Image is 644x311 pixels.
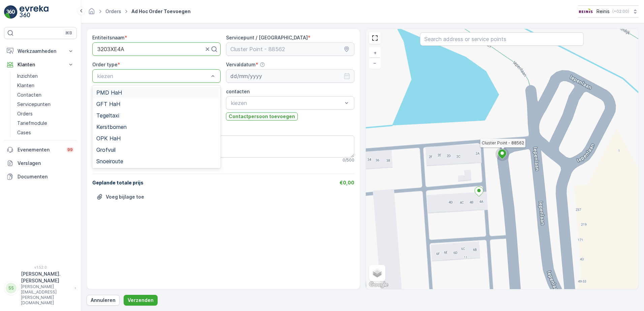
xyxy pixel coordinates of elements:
[4,157,77,170] a: Verslagen
[17,82,34,89] p: Klanten
[17,129,31,136] p: Cases
[17,101,51,108] p: Servicepunten
[370,266,385,280] a: Layers
[4,271,77,306] button: SS[PERSON_NAME].[PERSON_NAME][PERSON_NAME][EMAIL_ADDRESS][PERSON_NAME][DOMAIN_NAME]
[226,35,308,40] label: Servicepunt / [GEOGRAPHIC_DATA]
[105,8,121,14] a: Orders
[96,90,122,96] span: PMD HaH
[226,62,256,67] label: Vervaldatum
[18,61,63,68] p: Klanten
[14,109,77,118] a: Orders
[65,30,72,36] p: ⌘B
[4,5,18,19] img: logo
[4,170,77,183] a: Documenten
[226,112,298,120] button: Contactpersoon toevoegen
[17,120,47,127] p: Tariefmodule
[96,101,120,107] span: GFT HaH
[226,42,354,56] input: Cluster Point - 88562
[14,100,77,109] a: Servicepunten
[14,118,77,128] a: Tariefmodule
[226,89,250,94] label: contacten
[21,284,71,306] p: [PERSON_NAME][EMAIL_ADDRESS][PERSON_NAME][DOMAIN_NAME]
[21,271,71,284] p: [PERSON_NAME].[PERSON_NAME]
[14,90,77,100] a: Contacten
[6,283,17,293] div: SS
[18,160,74,167] p: Verslagen
[597,8,610,15] p: Reinis
[14,128,77,137] a: Cases
[226,69,354,83] input: dd/mm/yyyy
[370,58,380,68] a: Uitzoomen
[17,110,33,117] p: Orders
[14,71,77,81] a: Inzichten
[229,113,295,120] p: Contactpersoon toevoegen
[578,8,594,15] img: Reinis-Logo-Vrijstaand_Tekengebied-1-copy2_aBO4n7j.png
[96,147,116,153] span: Grofvuil
[260,62,265,67] div: help tooltippictogram
[4,265,77,269] span: v 1.52.0
[4,58,77,71] button: Klanten
[18,48,63,55] p: Werkzaamheden
[373,60,377,66] span: −
[91,297,116,304] p: Annuleren
[128,297,154,304] p: Verzenden
[420,32,584,46] input: Search address or service points
[231,99,343,107] p: kiezen
[130,8,192,15] span: Ad Hoc Order Toevoegen
[374,50,377,56] span: +
[343,158,354,163] p: 0 / 500
[4,44,77,58] button: Werkzaamheden
[106,194,144,200] p: Voeg bijlage toe
[96,135,121,141] span: OPK HaH
[20,5,49,19] img: logo_light-DOdMpM7g.png
[17,92,41,98] p: Contacten
[92,192,148,202] button: Bestand uploaden
[4,143,77,157] a: Evenementen99
[124,295,158,306] button: Verzenden
[18,146,62,153] p: Evenementen
[612,9,629,14] p: ( +02:00 )
[370,33,380,43] a: View Fullscreen
[367,280,390,289] img: Google
[92,35,125,40] label: Entiteitsnaam
[96,112,119,118] span: Tegeltaxi
[67,147,73,152] p: 99
[96,158,123,164] span: Snoeiroute
[96,124,127,130] span: Kerstbomen
[340,180,354,185] span: €0,00
[578,5,639,18] button: Reinis(+02:00)
[14,81,77,90] a: Klanten
[88,10,95,16] a: Startpagina
[370,48,380,58] a: In zoomen
[92,179,143,186] p: Geplande totale prijs
[92,62,118,67] label: Order type
[17,73,38,79] p: Inzichten
[87,295,120,306] button: Annuleren
[367,280,390,289] a: Dit gebied openen in Google Maps (er wordt een nieuw venster geopend)
[18,173,74,180] p: Documenten
[97,72,209,80] p: kiezen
